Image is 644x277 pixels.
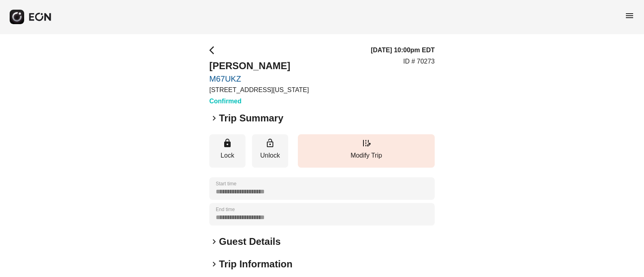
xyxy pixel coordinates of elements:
[219,258,293,271] h2: Trip Information
[403,57,435,66] p: ID # 70273
[302,151,431,160] p: Modify Trip
[209,74,309,84] a: M67UKZ
[209,134,246,168] button: Lock
[371,45,435,55] h3: [DATE] 10:00pm EDT
[219,235,281,248] h2: Guest Details
[252,134,288,168] button: Unlock
[209,45,219,55] span: arrow_back_ios
[361,138,371,148] span: edit_road
[209,96,309,106] h3: Confirmed
[209,60,309,72] h2: [PERSON_NAME]
[625,11,634,21] span: menu
[265,138,275,148] span: lock_open
[223,138,232,148] span: lock
[219,112,283,125] h2: Trip Summary
[209,113,219,123] span: keyboard_arrow_right
[256,151,284,160] p: Unlock
[209,259,219,269] span: keyboard_arrow_right
[209,237,219,246] span: keyboard_arrow_right
[209,85,309,95] p: [STREET_ADDRESS][US_STATE]
[298,134,435,168] button: Modify Trip
[213,151,242,160] p: Lock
